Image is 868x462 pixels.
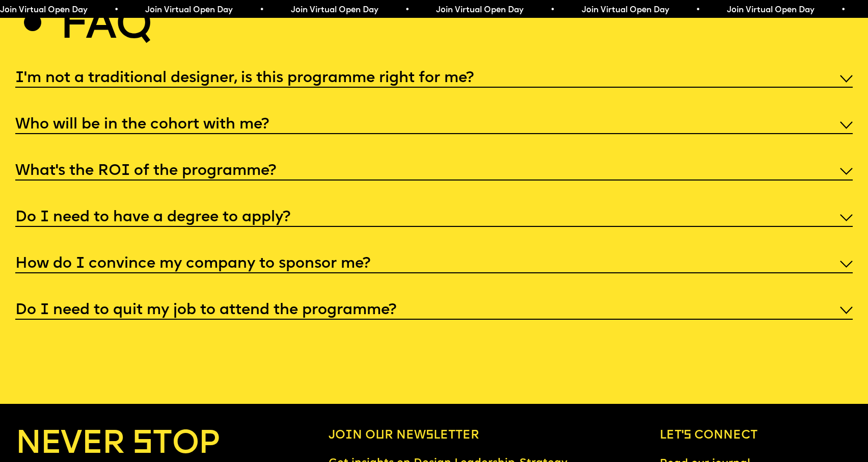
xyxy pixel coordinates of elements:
[695,6,700,14] span: •
[114,6,119,14] span: •
[329,428,569,443] h6: Join our newsletter
[15,166,276,176] h5: What’s the ROI of the programme?
[15,259,370,269] h5: How do I convince my company to sponsor me?
[550,6,555,14] span: •
[15,305,396,316] h5: Do I need to quit my job to attend the programme?
[15,213,290,223] h5: Do I need to have a degree to apply?
[60,8,152,46] h2: Faq
[15,73,474,84] h5: I'm not a traditional designer, is this programme right for me?
[660,428,853,443] h6: Let’s connect
[405,6,410,14] span: •
[259,6,264,14] span: •
[841,6,846,14] span: •
[15,120,269,130] h5: Who will be in the cohort with me?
